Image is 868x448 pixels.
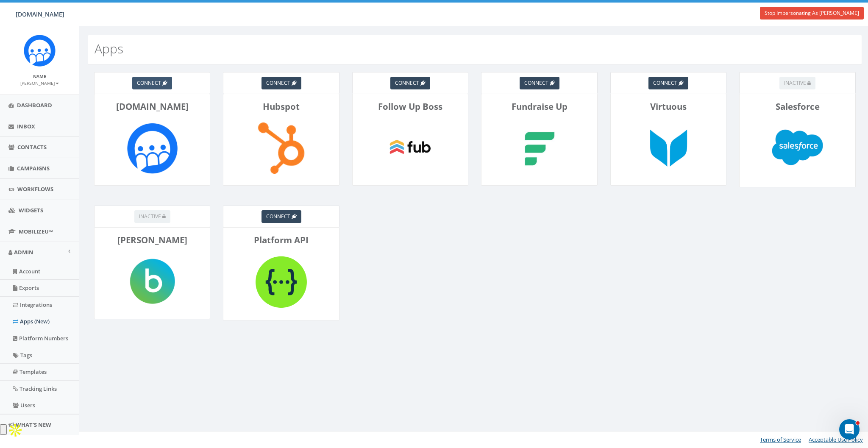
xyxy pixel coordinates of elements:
[359,100,462,113] p: Follow Up Boss
[134,210,170,223] button: inactive
[20,80,59,86] small: [PERSON_NAME]
[262,77,301,89] a: connect
[17,185,53,193] span: Workflows
[809,436,863,443] a: Acceptable Use Policy
[520,77,559,89] a: connect
[637,117,699,179] img: Virtuous-logo
[19,228,53,235] span: MobilizeU™
[14,248,33,256] span: Admin
[132,77,172,89] a: connect
[33,73,46,79] small: Name
[266,79,290,86] span: connect
[653,79,677,86] span: connect
[379,117,441,179] img: Follow Up Boss-logo
[95,42,123,56] h2: Apps
[230,100,332,113] p: Hubspot
[17,164,50,172] span: Campaigns
[250,250,312,314] img: Platform API-logo
[24,35,56,67] img: Rally_Corp_Icon.png
[648,77,688,89] a: connect
[395,79,419,86] span: connect
[20,79,59,86] a: [PERSON_NAME]
[7,422,24,439] img: Apollo
[137,79,161,86] span: connect
[17,101,52,109] span: Dashboard
[488,100,590,113] p: Fundraise Up
[250,117,312,179] img: Hubspot-logo
[266,213,290,220] span: connect
[617,100,720,113] p: Virtuous
[16,10,64,18] span: [DOMAIN_NAME]
[139,213,161,220] span: inactive
[746,100,849,113] p: Salesforce
[760,7,864,19] a: Stop Impersonating As [PERSON_NAME]
[767,117,828,181] img: Salesforce-logo
[122,250,183,312] img: Blackbaud-logo
[230,234,332,246] p: Platform API
[779,77,815,89] button: inactive
[19,206,43,214] span: Widgets
[390,77,430,89] a: connect
[101,234,203,246] p: [PERSON_NAME]
[17,143,47,151] span: Contacts
[17,122,35,130] span: Inbox
[16,421,51,429] span: What's New
[784,79,806,86] span: inactive
[122,117,183,179] img: Rally.so-logo
[524,79,548,86] span: connect
[101,100,203,113] p: [DOMAIN_NAME]
[839,419,860,440] iframe: Intercom live chat
[760,436,801,443] a: Terms of Service
[509,117,570,179] img: Fundraise Up-logo
[262,210,301,223] a: connect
